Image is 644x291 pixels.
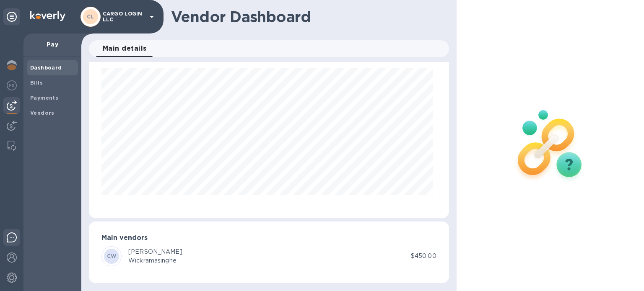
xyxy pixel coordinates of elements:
[101,234,436,242] h3: Main vendors
[103,43,147,54] span: Main details
[30,40,75,49] p: Pay
[87,13,94,20] b: CL
[3,8,20,25] div: Unpin categories
[30,110,55,116] b: Vendors
[107,253,117,259] b: CW
[128,256,182,265] div: Wickramasinghe
[30,11,65,21] img: Logo
[128,247,182,256] div: [PERSON_NAME]
[30,80,43,86] b: Bills
[30,95,58,101] b: Payments
[171,8,443,26] h1: Vendor Dashboard
[7,80,17,90] img: Foreign exchange
[103,11,145,23] p: CARGO LOGIN LLC
[411,252,436,260] p: $450.00
[30,64,62,71] b: Dashboard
